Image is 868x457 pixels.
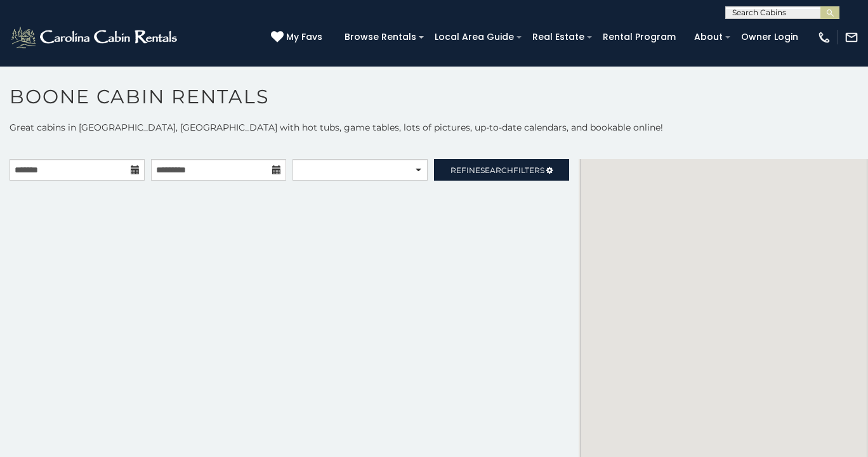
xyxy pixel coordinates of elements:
a: Rental Program [596,27,682,47]
span: My Favs [286,30,322,44]
a: My Favs [271,30,325,44]
a: Browse Rentals [338,27,423,47]
a: RefineSearchFilters [434,159,569,181]
img: White-1-2.png [10,25,181,50]
img: mail-regular-white.png [845,30,858,44]
a: About [688,27,729,47]
span: Search [480,165,513,175]
img: phone-regular-white.png [817,30,831,44]
a: Local Area Guide [428,27,520,47]
a: Owner Login [735,27,805,47]
span: Refine Filters [450,165,544,175]
a: Real Estate [526,27,591,47]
